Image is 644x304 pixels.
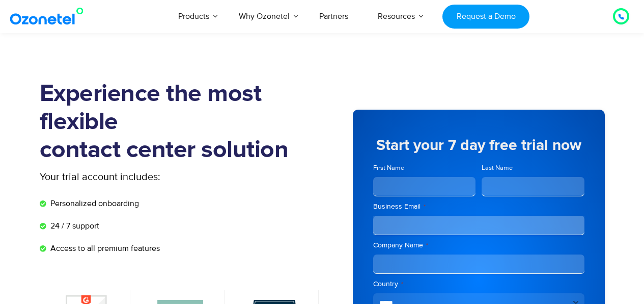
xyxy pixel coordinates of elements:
[442,5,529,29] a: Request a Demo
[373,240,584,250] label: Company Name
[48,197,139,210] span: Personalized onboarding
[48,220,99,232] span: 24 / 7 support
[373,163,476,173] label: First Name
[373,138,584,153] h5: Start your 7 day free trial now
[40,169,246,185] p: Your trial account includes:
[373,201,584,212] label: Business Email
[40,80,322,164] h1: Experience the most flexible contact center solution
[48,242,160,255] span: Access to all premium features
[482,163,584,173] label: Last Name
[373,279,584,289] label: Country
